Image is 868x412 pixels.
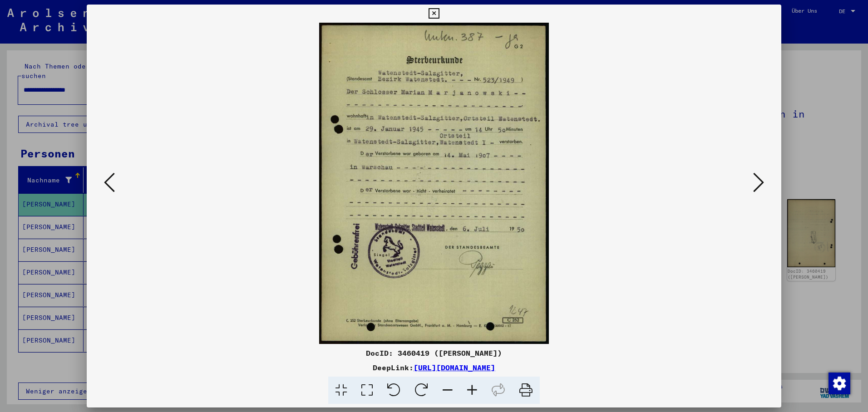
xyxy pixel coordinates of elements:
div: DeepLink: [87,362,781,373]
a: [URL][DOMAIN_NAME] [414,363,495,372]
img: 001.jpg [118,23,750,344]
div: DocID: 3460419 ([PERSON_NAME]) [87,348,781,358]
img: Zustimmung ändern [829,373,850,394]
div: Zustimmung ändern [828,372,850,394]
